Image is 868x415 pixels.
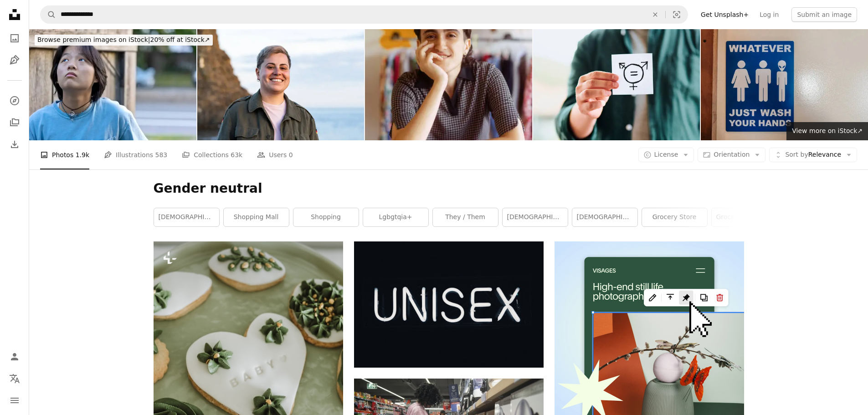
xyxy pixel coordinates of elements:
a: Illustrations [5,51,24,69]
a: grocery shopping [712,208,777,226]
a: Log in / Sign up [5,348,24,366]
a: View more on iStock↗ [786,122,868,140]
a: Illustrations 583 [104,140,167,169]
div: 20% off at iStock ↗ [35,35,213,46]
span: 583 [155,150,168,160]
a: Browse premium images on iStock|20% off at iStock↗ [29,29,218,51]
a: grocery store [642,208,707,226]
a: [DEMOGRAPHIC_DATA] model [503,208,568,226]
a: Collections 63k [182,140,242,169]
a: they / them [433,208,498,226]
button: Search Unsplash [41,6,56,23]
span: Browse premium images on iStock | [37,36,150,43]
a: Photos [5,29,24,47]
img: All Gender Restroom sign [701,29,868,140]
button: Menu [5,391,24,410]
form: Find visuals sitewide [40,5,688,24]
a: Log in [754,7,784,22]
button: Visual search [666,6,688,23]
a: Download History [5,135,24,154]
a: [DEMOGRAPHIC_DATA] [154,208,219,226]
a: lgbgtqia+ [363,208,428,226]
a: Get Unsplash+ [695,7,754,22]
span: 63k [231,150,242,160]
button: Clear [645,6,665,23]
img: Androgynous Asian teenager looks up confused [29,29,196,140]
button: Language [5,369,24,388]
span: Sort by [785,151,808,158]
span: 0 [289,150,293,160]
button: Sort byRelevance [769,148,857,162]
a: [DEMOGRAPHIC_DATA] [572,208,637,226]
h1: Gender neutral [154,180,744,197]
a: shopping [293,208,359,226]
a: a neon sign that reads unisex [354,300,544,308]
button: Submit an image [791,7,857,22]
span: License [654,151,678,158]
a: a green plate topped with cookies covered in frosting [154,379,343,388]
span: Relevance [785,150,841,159]
span: Orientation [714,151,750,158]
img: a neon sign that reads unisex [354,241,544,368]
img: Joyful Seaside Portrait of a Young Non Binary Adult Person [197,29,365,140]
a: Users 0 [257,140,293,169]
img: Portrait of Young Gender Fluid Middle Eastern Person In Front of Used Clothing Accesories Fashiio... [365,29,532,140]
a: shopping mall [224,208,289,226]
a: Collections [5,113,24,132]
img: Equality stems progress for all [533,29,700,140]
button: Orientation [698,148,765,162]
a: Explore [5,92,24,110]
span: View more on iStock ↗ [792,127,863,134]
button: License [638,148,694,162]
